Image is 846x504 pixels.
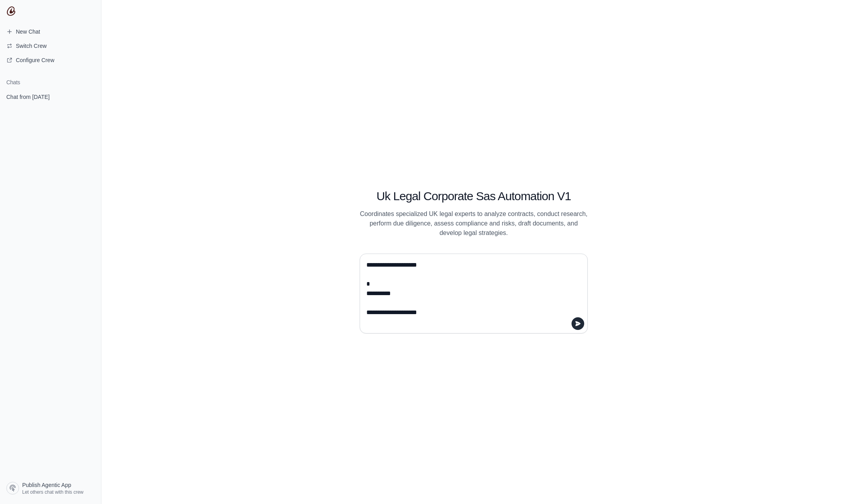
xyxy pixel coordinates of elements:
[3,479,98,498] a: Publish Agentic App Let others chat with this crew
[22,489,84,495] span: Let others chat with this crew
[3,89,98,104] a: Chat from [DATE]
[3,54,98,66] a: Configure Crew
[6,6,16,16] img: CrewAI Logo
[360,209,588,238] p: Coordinates specialized UK legal experts to analyze contracts, conduct research, perform due dili...
[16,56,54,64] span: Configure Crew
[360,189,588,203] h1: Uk Legal Corporate Sas Automation V1
[16,42,47,50] span: Switch Crew
[16,28,40,36] span: New Chat
[3,25,98,38] a: New Chat
[3,40,98,52] button: Switch Crew
[6,93,50,101] span: Chat from [DATE]
[806,466,846,504] iframe: Chat Widget
[22,481,71,489] span: Publish Agentic App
